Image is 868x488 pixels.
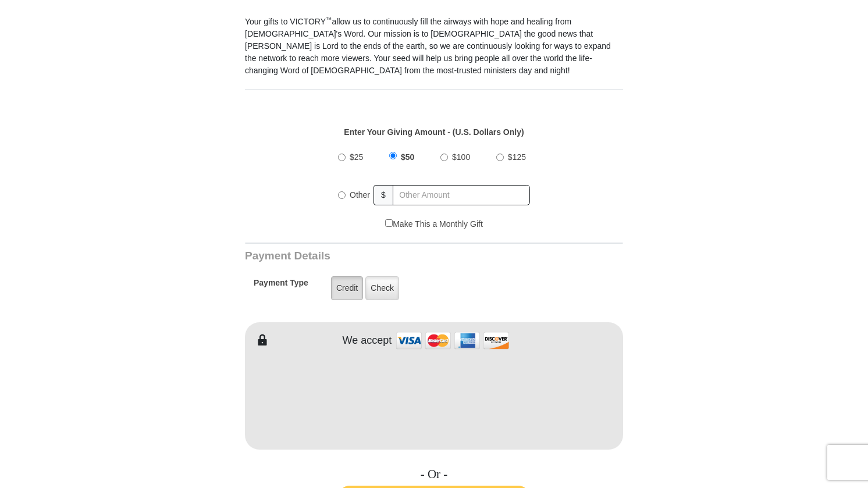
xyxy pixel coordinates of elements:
[343,334,392,347] h4: We accept
[254,278,308,294] h5: Payment Type
[385,219,393,227] input: Make This a Monthly Gift
[401,152,414,162] span: $50
[508,152,526,162] span: $125
[393,185,530,205] input: Other Amount
[350,152,363,162] span: $25
[452,152,470,162] span: $100
[331,276,363,300] label: Credit
[245,16,623,77] p: Your gifts to VICTORY allow us to continuously fill the airways with hope and healing from [DEMOG...
[326,16,332,23] sup: ™
[245,250,542,263] h3: Payment Details
[350,190,370,200] span: Other
[394,328,511,353] img: credit cards accepted
[385,218,483,230] label: Make This a Monthly Gift
[245,467,623,482] h4: - Or -
[365,276,399,300] label: Check
[344,127,524,137] strong: Enter Your Giving Amount - (U.S. Dollars Only)
[373,185,393,205] span: $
